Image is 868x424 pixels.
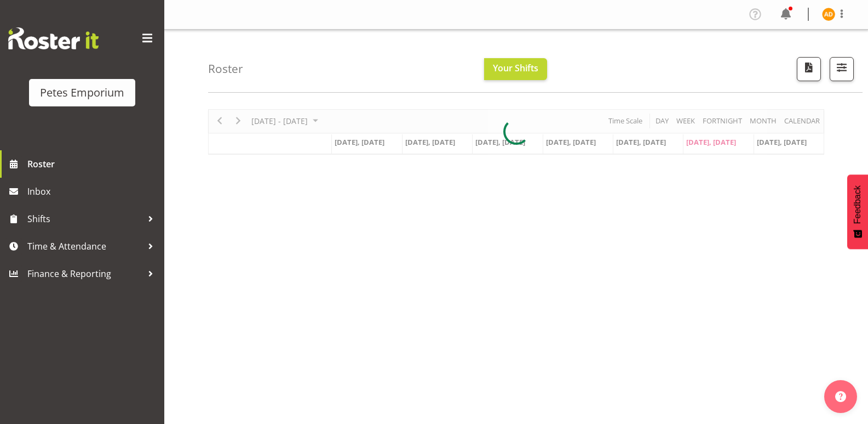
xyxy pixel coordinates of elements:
span: Roster [27,156,159,172]
span: Shifts [27,211,142,227]
img: amelia-denz7002.jpg [822,8,835,21]
button: Download a PDF of the roster according to the set date range. [797,57,821,81]
span: Finance & Reporting [27,265,142,282]
button: Your Shifts [484,58,547,80]
span: Inbox [27,183,159,200]
img: help-xxl-2.png [835,391,846,402]
button: Feedback - Show survey [847,174,868,249]
img: Rosterit website logo [8,27,99,49]
button: Filter Shifts [830,57,854,81]
span: Your Shifts [493,62,538,74]
h4: Roster [208,63,243,75]
span: Time & Attendance [27,238,142,255]
div: Petes Emporium [40,84,124,101]
span: Feedback [853,185,863,224]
